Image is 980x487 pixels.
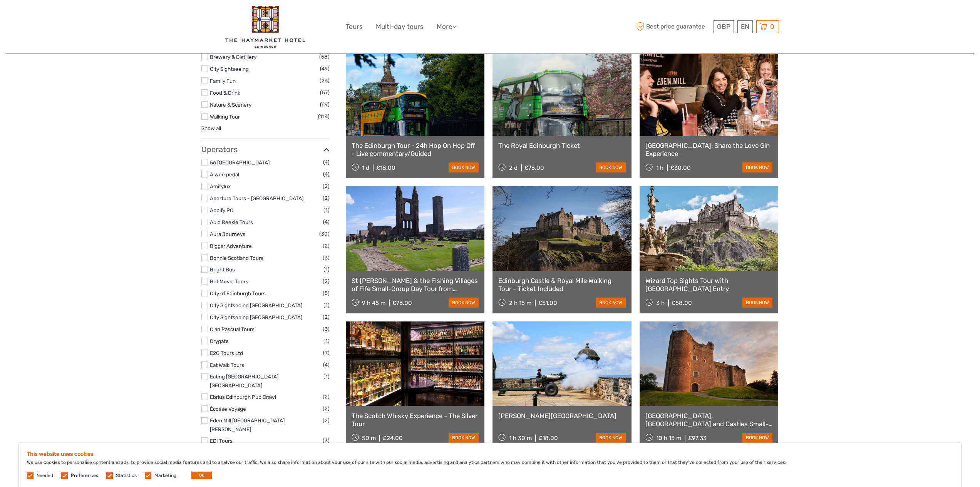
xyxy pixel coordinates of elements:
[210,314,302,320] a: City Sightseeing [GEOGRAPHIC_DATA]
[210,195,303,201] a: Aperture Tours - [GEOGRAPHIC_DATA]
[319,52,330,61] span: (58)
[362,300,385,306] span: 9 h 45 m
[210,207,233,213] a: Appify PC
[201,145,330,154] h3: Operators
[323,301,330,310] span: (1)
[656,435,681,442] span: 10 h 15 m
[319,229,330,238] span: (30)
[210,219,253,225] a: Auld Reekie Tours
[323,348,330,357] span: (7)
[323,360,330,369] span: (4)
[210,338,229,344] a: Drygate
[210,290,266,296] a: City of Edinburgh Tours
[509,164,518,171] span: 2 d
[210,326,255,332] a: Clan Pascual Tours
[210,255,263,261] a: Bonnie Scotland Tours
[191,472,212,479] button: OK
[210,159,270,166] a: 56 [GEOGRAPHIC_DATA]
[11,13,87,20] p: We're away right now. Please check back later!
[596,298,626,308] a: book now
[346,21,363,32] a: Tours
[323,277,330,286] span: (2)
[645,277,773,293] a: Wizard Top Sights Tour with [GEOGRAPHIC_DATA] Entry
[323,436,330,445] span: (3)
[509,300,531,306] span: 2 h 15 m
[742,298,772,308] a: book now
[225,6,305,48] img: 2426-e9e67c72-e0e4-4676-a79c-1d31c490165d_logo_big.jpg
[352,142,479,157] a: The Edinburgh Tour - 24h Hop On Hop Off - Live commentary/Guided
[596,162,626,172] a: book now
[320,76,330,85] span: (26)
[323,253,330,262] span: (3)
[656,300,665,306] span: 3 h
[210,438,233,444] a: EDI Tours
[323,313,330,321] span: (2)
[352,277,479,293] a: St [PERSON_NAME] & the Fishing Villages of Fife Small-Group Day Tour from [GEOGRAPHIC_DATA]
[670,164,691,171] div: £30.00
[323,336,330,345] span: (1)
[538,300,557,306] div: £51.00
[323,416,330,425] span: (2)
[742,433,772,443] a: book now
[323,241,330,250] span: (2)
[323,182,330,191] span: (2)
[323,158,330,167] span: (4)
[656,164,663,171] span: 1 h
[210,394,276,400] a: Ebrius Edinburgh Pub Crawl
[210,114,240,120] a: Walking Tour
[437,21,457,32] a: More
[323,206,330,214] span: (1)
[323,404,330,413] span: (2)
[688,435,707,442] div: £97.33
[323,194,330,202] span: (2)
[769,23,776,30] span: 0
[318,112,330,121] span: (114)
[383,435,403,442] div: £24.00
[37,472,53,479] label: Needed
[392,300,412,306] div: £76.00
[524,164,544,171] div: £76.00
[737,20,753,33] div: EN
[210,417,285,432] a: Eden Mill [GEOGRAPHIC_DATA][PERSON_NAME]
[352,412,479,428] a: The Scotch Whisky Experience - The Silver Tour
[210,362,244,368] a: Eat Walk Tours
[71,472,98,479] label: Preferences
[323,265,330,274] span: (1)
[362,435,376,442] span: 50 m
[596,433,626,443] a: book now
[645,142,773,157] a: [GEOGRAPHIC_DATA]: Share the Love Gin Experience
[320,64,330,73] span: (49)
[27,451,953,457] h5: This website uses cookies
[635,20,712,33] span: Best price guarantee
[498,412,626,420] a: [PERSON_NAME][GEOGRAPHIC_DATA]
[210,302,302,308] a: City Sightseeing [GEOGRAPHIC_DATA]
[154,472,176,479] label: Marketing
[498,277,626,293] a: Edinburgh Castle & Royal Mile Walking Tour - Ticket Included
[498,142,626,149] a: The Royal Edinburgh Ticket
[323,289,330,298] span: (5)
[323,372,330,381] span: (1)
[323,325,330,333] span: (3)
[210,231,245,237] a: Aura Journeys
[210,350,243,356] a: E2G Tours Ltd
[210,266,235,273] a: Bright Bus
[449,433,479,443] a: book now
[323,218,330,226] span: (4)
[210,66,249,72] a: City Sightseeing
[89,12,98,21] button: Open LiveChat chat widget
[210,171,239,177] a: A wee pedal
[19,443,961,487] div: We use cookies to personalise content and ads, to provide social media features and to analyse ou...
[376,164,395,171] div: £18.00
[323,170,330,179] span: (4)
[201,125,221,131] a: Show all
[645,412,773,428] a: [GEOGRAPHIC_DATA], [GEOGRAPHIC_DATA] and Castles Small-Group Day Tour from [GEOGRAPHIC_DATA]
[210,78,236,84] a: Family Fun
[320,88,330,97] span: (57)
[210,278,248,285] a: Brit Movie Tours
[210,406,246,412] a: Écosse Voyage
[116,472,137,479] label: Statistics
[210,373,278,388] a: Eating [GEOGRAPHIC_DATA] [GEOGRAPHIC_DATA]
[320,100,330,109] span: (69)
[449,298,479,308] a: book now
[376,21,424,32] a: Multi-day tours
